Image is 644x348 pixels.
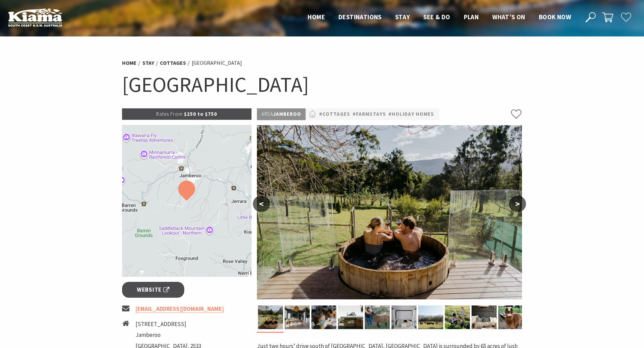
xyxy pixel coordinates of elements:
button: > [509,196,526,212]
span: Stay [395,13,410,21]
li: [GEOGRAPHIC_DATA] [192,59,242,68]
li: [STREET_ADDRESS] [136,320,201,329]
img: Collects Eggs from our Chickens [311,305,336,329]
img: The Cottage [338,305,363,329]
span: Area [261,111,273,117]
li: Jamberoo [136,330,201,340]
h1: [GEOGRAPHIC_DATA] [122,71,522,98]
span: Rates From: [156,111,184,117]
span: What’s On [492,13,525,21]
img: Living [285,305,310,329]
img: Relax in the Plunge Pool [258,305,283,329]
img: Collect your own Produce [445,305,470,329]
a: Home [122,59,137,66]
img: Our Cows [418,305,443,329]
p: Jamberoo [257,108,306,120]
span: Home [308,13,325,21]
a: #Holiday Homes [388,110,434,118]
nav: Main Menu [301,12,578,23]
button: < [253,196,270,212]
span: Plan [464,13,479,21]
a: Cottages [160,59,186,66]
p: $250 to $750 [122,108,252,120]
img: Relax in the Plunge Pool [257,125,522,299]
a: #Farmstays [353,110,386,118]
span: See & Do [423,13,450,21]
span: Book now [539,13,571,21]
img: Kiama Logo [8,8,62,27]
span: Website [137,285,169,294]
a: Website [122,282,185,298]
img: Master Bedroom [391,305,416,329]
img: One of our alpacas [498,305,523,329]
a: #Cottages [319,110,350,118]
a: [EMAIL_ADDRESS][DOMAIN_NAME] [136,305,224,313]
span: Destinations [338,13,382,21]
a: Stay [142,59,154,66]
img: Feed our Sheep [365,305,390,329]
img: Farm cottage [472,305,497,329]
